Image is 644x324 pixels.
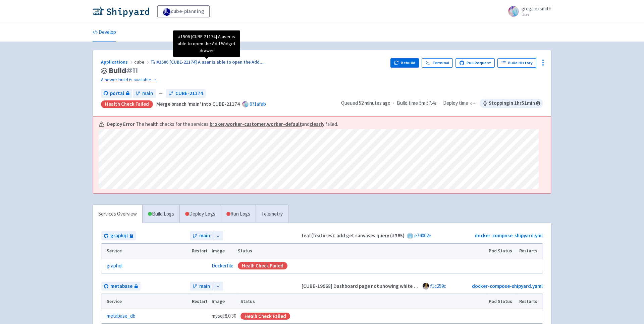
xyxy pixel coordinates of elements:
img: Shipyard logo [93,6,149,17]
a: Dockerfile [212,262,233,269]
th: Pod Status [487,294,517,309]
small: User [522,12,551,17]
a: #1506 [CUBE-21174] A user is able to open the Add... [151,59,265,65]
th: Service [101,244,190,258]
a: 671afab [250,101,266,107]
span: cube [134,59,151,65]
span: Stopping in 1 hr 51 min [480,99,543,108]
span: graphql [110,232,128,240]
a: e74002e [414,232,431,239]
b: Deploy Error [107,120,135,128]
a: Applications [101,59,134,65]
th: Restart [190,294,210,309]
a: gregalexsmith User [504,6,551,17]
a: Telemetry [256,205,288,223]
a: main [190,231,213,240]
strong: feat(features): add get canvases query (#365) [302,232,405,239]
th: Image [210,294,238,309]
a: Develop [93,23,116,42]
span: # 11 [126,66,138,75]
a: Terminal [422,58,453,68]
a: graphql [101,231,136,240]
a: worker-customer [226,121,266,127]
a: cube-planning [157,5,210,17]
span: Queued [341,100,390,106]
div: · · [341,99,543,108]
a: docker-compose-shipyard.yaml [472,283,543,289]
a: clearly [310,121,324,127]
a: A newer build is available → [101,76,385,84]
a: Deploy Logs [179,205,221,223]
a: metabase_db [107,312,136,320]
a: portal [101,89,132,98]
span: -:-- [470,99,476,107]
a: docker-compose-shipyard.yml [475,232,543,239]
th: Status [236,244,487,258]
span: main [142,90,153,97]
th: Image [210,244,236,258]
a: Build History [497,58,536,68]
a: CUBE-21174 [166,89,206,98]
th: Restart [190,244,210,258]
span: portal [110,90,124,97]
a: main [190,282,213,291]
time: 52 minutes ago [359,100,390,106]
a: Services Overview [93,205,142,223]
button: Rebuild [390,58,419,68]
a: f1c259c [430,283,446,289]
div: Healh Check Failed [238,262,287,269]
a: metabase [101,282,141,291]
span: Build [109,67,138,75]
span: main [199,282,210,290]
th: Restarts [517,294,543,309]
a: Run Logs [221,205,256,223]
span: The health checks for the services , , and failed. [136,120,338,128]
span: 5m 57.4s [419,99,437,107]
span: ← [158,90,163,97]
span: main [199,232,210,240]
a: graphql [107,262,122,270]
a: worker-default [267,121,302,127]
span: CUBE-21174 [175,90,203,97]
span: metabase [110,282,132,290]
strong: [CUBE-19968] Dashboard page not showing white background (#83) [302,283,453,289]
a: broker [210,121,225,127]
span: gregalexsmith [522,5,551,12]
div: Healh Check Failed [240,313,290,320]
span: Deploy time [443,99,468,107]
strong: Merge branch 'main' into CUBE-21174 [156,101,240,107]
a: Build Logs [143,205,179,223]
div: Health check failed [101,100,153,108]
th: Restarts [517,244,543,258]
span: Build time [397,99,418,107]
a: Pull Request [455,58,495,68]
th: Status [238,294,487,309]
a: main [133,89,156,98]
th: Service [101,294,190,309]
span: mysql:8.0.30 [212,312,236,320]
th: Pod Status [487,244,517,258]
span: #1506 [CUBE-21174] A user is able to open the Add ... [156,59,264,65]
